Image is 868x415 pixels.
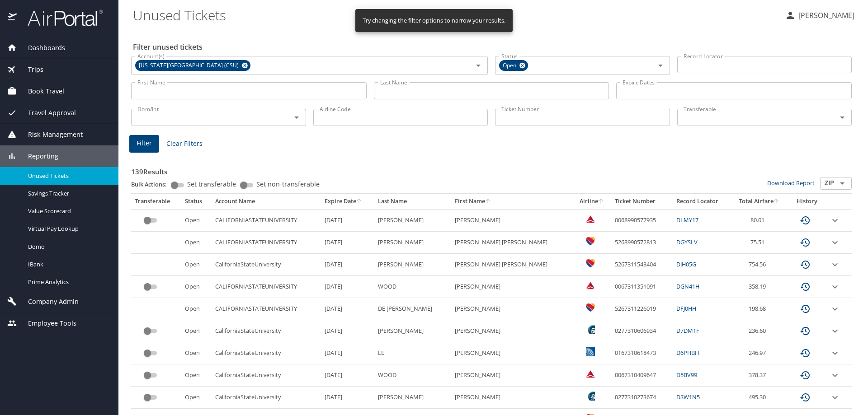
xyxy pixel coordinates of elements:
span: Clear Filters [166,138,203,149]
td: [DATE] [321,320,374,342]
td: [PERSON_NAME] [451,387,573,409]
h3: 139 Results [131,161,852,177]
button: expand row [830,370,840,381]
div: [US_STATE][GEOGRAPHIC_DATA] (CSU) [135,60,250,71]
td: DE [PERSON_NAME] [374,298,451,320]
td: WOOD [374,276,451,298]
td: CaliforniaStateUniversity [212,320,321,342]
td: 5267311226019 [611,298,673,320]
span: IBank [28,260,108,269]
button: Open [472,59,485,72]
td: Open [181,276,212,298]
span: Employee Tools [17,318,76,328]
td: 80.01 [731,209,788,231]
th: Last Name [374,194,451,209]
td: [DATE] [321,276,374,298]
a: DJH05G [676,260,696,268]
button: Clear Filters [163,135,206,152]
div: Transferable [135,197,178,205]
img: icon-airportal.png [8,9,18,27]
td: 378.37 [731,364,788,387]
button: sort [774,199,780,205]
td: [PERSON_NAME] [451,320,573,342]
td: CALIFORNIASTATEUNIVERSITY [212,276,321,298]
span: Dashboards [17,43,65,53]
div: Try changing the filter options to narrow your results. [363,12,505,29]
button: Filter [129,135,159,153]
img: Southwest Airlines [586,259,595,268]
th: Expire Date [321,194,374,209]
img: Delta Airlines [586,369,595,378]
th: Total Airfare [731,194,788,209]
button: expand row [830,281,840,292]
img: airportal-logo.png [18,9,103,27]
button: expand row [830,215,840,226]
td: Open [181,254,212,276]
button: expand row [830,259,840,270]
a: DLMY17 [676,216,698,224]
a: D6PHBH [676,349,699,357]
span: Risk Management [17,130,83,140]
td: CaliforniaStateUniversity [212,342,321,364]
button: expand row [830,348,840,359]
td: [PERSON_NAME] [451,298,573,320]
button: expand row [830,326,840,336]
td: [DATE] [321,209,374,231]
td: 0067310409647 [611,364,673,387]
td: [DATE] [321,254,374,276]
td: LE [374,342,451,364]
img: United Airlines [586,347,595,356]
span: Trips [17,65,43,75]
td: 246.97 [731,342,788,364]
td: 236.60 [731,320,788,342]
td: CALIFORNIASTATEUNIVERSITY [212,209,321,231]
td: WOOD [374,364,451,387]
span: Company Admin [17,297,79,307]
span: Domo [28,242,108,251]
td: CALIFORNIASTATEUNIVERSITY [212,232,321,254]
td: [PERSON_NAME] [451,276,573,298]
td: [PERSON_NAME] [451,342,573,364]
td: [PERSON_NAME] [451,364,573,387]
span: Reporting [17,151,58,161]
td: [DATE] [321,387,374,409]
td: 5268990572813 [611,232,673,254]
a: D5BV99 [676,371,697,379]
h1: Unused Tickets [133,1,778,29]
span: Filter [137,138,152,149]
td: [PERSON_NAME] [PERSON_NAME] [451,254,573,276]
th: Record Locator [673,194,731,209]
td: 0277310273674 [611,387,673,409]
button: Open [654,59,667,72]
button: Open [290,111,303,124]
button: Open [836,111,849,124]
td: 0277310606934 [611,320,673,342]
td: 75.51 [731,232,788,254]
div: Open [499,60,528,71]
img: Alaska Airlines [586,392,595,401]
h2: Filter unused tickets [133,40,854,54]
td: Open [181,232,212,254]
td: 0068990577935 [611,209,673,231]
a: Download Report [767,179,815,187]
td: [DATE] [321,298,374,320]
td: [PERSON_NAME] [374,254,451,276]
span: Prime Analytics [28,278,108,286]
span: Travel Approval [17,108,76,118]
th: Airline [573,194,611,209]
button: sort [485,199,491,205]
img: Southwest Airlines [586,237,595,246]
td: 495.30 [731,387,788,409]
td: [PERSON_NAME] [451,209,573,231]
span: Set non-transferable [256,181,320,187]
td: Open [181,387,212,409]
td: [PERSON_NAME] [374,209,451,231]
td: [DATE] [321,232,374,254]
td: [PERSON_NAME] [374,232,451,254]
a: D3W1N5 [676,393,700,401]
span: Savings Tracker [28,189,108,198]
p: Bulk Actions: [131,180,174,188]
td: [DATE] [321,342,374,364]
td: CaliforniaStateUniversity [212,387,321,409]
span: Unused Tickets [28,172,108,180]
